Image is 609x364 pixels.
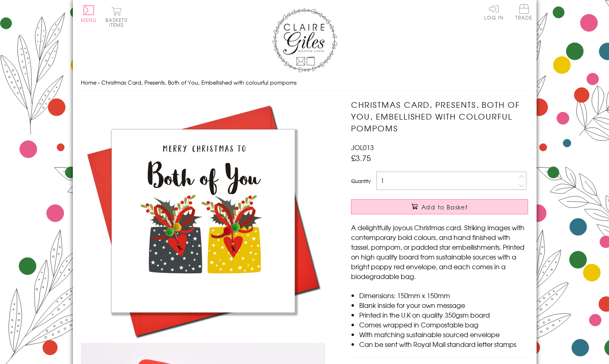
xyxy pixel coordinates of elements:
[351,152,371,163] span: £3.75
[359,300,528,310] li: Blank inside for your own message
[101,78,297,86] span: Christmas Card, Presents, Both of You, Embellished with colourful pompoms
[98,78,100,86] span: ›
[421,203,468,211] span: Add to Basket
[81,5,97,22] button: Menu
[351,222,528,281] p: A delightfully joyous Christmas card. Striking images with contemporary bold colours, and hand fi...
[81,99,325,343] img: Christmas Card, Presents, Both of You, Embellished with colourful pompoms
[351,177,371,185] label: Quantity
[515,4,533,20] span: Trade
[359,329,528,339] li: With matching sustainable sourced envelope
[359,339,528,349] li: Can be sent with Royal Mail standard letter stamps
[515,4,533,22] a: Trade
[359,290,528,300] li: Dimensions: 150mm x 150mm
[81,78,96,86] a: Home
[359,310,528,320] li: Printed in the U.K on quality 350gsm board
[105,7,128,27] button: Basket0 items
[351,142,374,152] span: JOL013
[484,4,504,20] a: Log In
[81,16,97,24] span: Menu
[272,8,337,72] img: Claire Giles Greetings Cards
[81,74,528,91] nav: breadcrumbs
[359,320,528,329] li: Comes wrapped in Compostable bag
[109,16,128,28] span: 0 items
[351,199,528,214] button: Add to Basket
[351,99,528,134] h1: Christmas Card, Presents, Both of You, Embellished with colourful pompoms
